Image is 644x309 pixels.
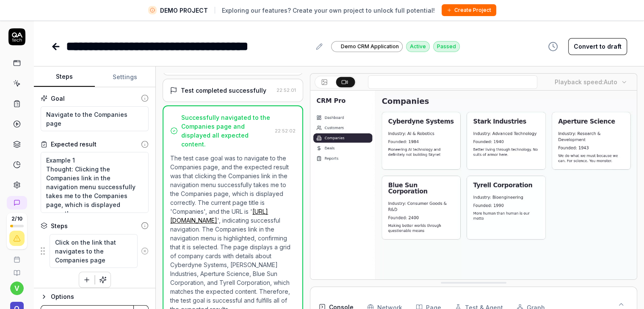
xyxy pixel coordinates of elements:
[341,43,399,50] span: Demo CRM Application
[3,263,30,276] a: Documentation
[442,4,496,16] button: Create Project
[181,113,271,149] div: Successfully navigated to the Companies page and displayed all expected content.
[41,234,149,269] div: Suggestions
[276,87,296,93] time: 22:52:01
[34,67,95,87] button: Steps
[406,41,430,52] div: Active
[433,41,460,52] div: Passed
[7,196,27,210] a: New conversation
[51,140,97,149] div: Expected result
[11,216,22,221] span: 2 / 10
[555,77,617,86] div: Playback speed:
[51,292,149,302] div: Options
[95,67,156,87] button: Settings
[3,249,30,263] a: Book a call with us
[568,38,627,55] button: Convert to draft
[51,221,68,230] div: Steps
[181,86,266,95] div: Test completed successfully
[275,128,296,134] time: 22:52:02
[10,281,24,295] button: v
[51,94,65,103] div: Goal
[160,6,208,15] span: DEMO PROJECT
[138,243,152,259] button: Remove step
[41,292,149,302] button: Options
[543,38,563,55] button: View version history
[331,41,403,52] a: Demo CRM Application
[222,6,435,15] span: Exploring our features? Create your own project to unlock full potential!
